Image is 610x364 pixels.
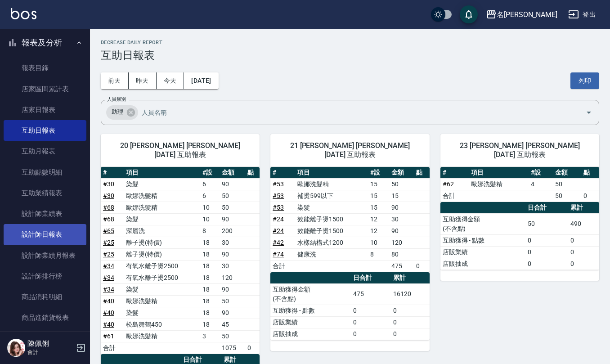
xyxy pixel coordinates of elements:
[124,178,200,190] td: 染髮
[460,5,478,23] button: save
[351,328,391,340] td: 0
[220,167,245,179] th: 金額
[220,295,245,307] td: 50
[4,287,86,307] a: 商品消耗明細
[270,272,429,340] table: a dense table
[4,183,86,203] a: 互助業績報表
[4,120,86,141] a: 互助日報表
[414,167,430,179] th: 點
[270,260,295,272] td: 合計
[129,72,157,89] button: 昨天
[389,190,414,202] td: 15
[440,246,525,258] td: 店販業績
[200,295,220,307] td: 18
[568,234,599,246] td: 0
[443,180,454,188] a: #62
[103,204,114,211] a: #68
[568,202,599,214] th: 累計
[220,202,245,213] td: 50
[270,283,350,305] td: 互助獲得金額 (不含點)
[124,283,200,295] td: 染髮
[101,72,129,89] button: 前天
[103,180,114,188] a: #30
[440,167,469,179] th: #
[582,105,596,120] button: Open
[525,202,568,214] th: 日合計
[103,274,114,281] a: #34
[273,204,284,211] a: #53
[220,178,245,190] td: 90
[200,213,220,225] td: 10
[368,202,389,213] td: 15
[200,167,220,179] th: #設
[368,248,389,260] td: 8
[220,330,245,342] td: 50
[124,307,200,319] td: 染髮
[565,6,599,23] button: 登出
[568,213,599,234] td: 490
[440,190,469,202] td: 合計
[11,8,36,19] img: Logo
[270,167,429,272] table: a dense table
[570,72,599,89] button: 列印
[124,190,200,202] td: 歐娜洗髮精
[389,237,414,248] td: 120
[440,167,599,202] table: a dense table
[4,245,86,266] a: 設計師業績月報表
[482,5,561,24] button: 名[PERSON_NAME]
[525,246,568,258] td: 0
[200,283,220,295] td: 18
[389,202,414,213] td: 90
[124,330,200,342] td: 歐娜洗髮精
[525,258,568,270] td: 0
[581,167,599,179] th: 點
[273,192,284,199] a: #53
[295,178,368,190] td: 歐娜洗髮精
[351,272,391,284] th: 日合計
[124,319,200,330] td: 松島舞鶴450
[27,339,73,348] h5: 陳佩俐
[200,319,220,330] td: 18
[351,283,391,305] td: 475
[295,248,368,260] td: 健康洗
[124,213,200,225] td: 染髮
[245,342,260,354] td: 0
[220,342,245,354] td: 1075
[124,167,200,179] th: 項目
[245,167,260,179] th: 點
[200,330,220,342] td: 3
[525,234,568,246] td: 0
[451,141,588,159] span: 23 [PERSON_NAME] [PERSON_NAME] [DATE] 互助報表
[4,58,86,78] a: 報表目錄
[4,203,86,224] a: 設計師業績表
[200,202,220,213] td: 10
[295,225,368,237] td: 效能離子燙1500
[553,190,581,202] td: 50
[273,180,284,188] a: #53
[391,328,430,340] td: 0
[568,258,599,270] td: 0
[103,216,114,223] a: #68
[106,105,138,120] div: 助理
[200,178,220,190] td: 6
[389,225,414,237] td: 90
[220,213,245,225] td: 90
[295,167,368,179] th: 項目
[103,321,114,328] a: #40
[101,342,124,354] td: 合計
[553,167,581,179] th: 金額
[389,178,414,190] td: 50
[295,237,368,248] td: 水樣結構式1200
[368,190,389,202] td: 15
[103,286,114,293] a: #34
[497,9,557,20] div: 名[PERSON_NAME]
[391,283,430,305] td: 16120
[368,167,389,179] th: #設
[220,237,245,248] td: 30
[4,162,86,183] a: 互助點數明細
[200,190,220,202] td: 6
[368,213,389,225] td: 12
[4,307,86,328] a: 商品進銷貨報表
[103,309,114,316] a: #40
[273,216,284,223] a: #24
